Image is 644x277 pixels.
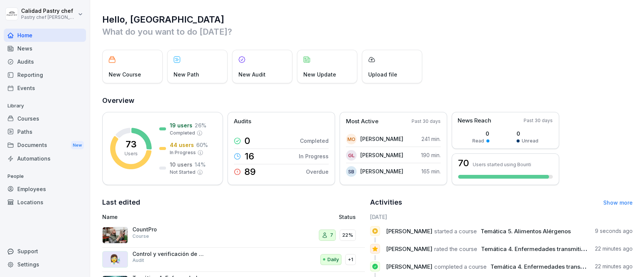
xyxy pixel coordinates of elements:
[4,182,86,196] a: Employees
[244,136,250,145] p: 0
[421,135,441,143] p: 241 min.
[481,228,571,235] span: Temática 5. Alimentos Alérgenos
[4,152,86,165] a: Automations
[595,263,633,270] p: 22 minutes ago
[102,95,633,106] h2: Overview
[238,70,266,78] p: New Audit
[132,257,144,264] p: Audit
[306,168,329,176] p: Overdue
[360,151,403,159] p: [PERSON_NAME]
[4,196,86,209] a: Locations
[4,112,86,125] a: Courses
[4,81,86,95] a: Events
[412,118,441,125] p: Past 30 days
[102,197,365,208] h2: Last edited
[386,263,432,270] span: [PERSON_NAME]
[360,135,403,143] p: [PERSON_NAME]
[472,130,489,138] p: 0
[170,149,196,156] p: In Progress
[4,138,86,152] a: DocumentsNew
[595,245,633,253] p: 22 minutes ago
[348,256,353,263] p: +1
[386,245,432,253] span: [PERSON_NAME]
[360,167,403,175] p: [PERSON_NAME]
[102,227,128,243] img: nanuqyb3jmpxevmk16xmqivn.png
[109,70,141,78] p: New Course
[300,137,329,145] p: Completed
[4,68,86,81] a: Reporting
[102,26,633,38] p: What do you want to do [DATE]?
[244,167,256,176] p: 89
[21,15,76,20] p: Pastry chef [PERSON_NAME] y Cocina gourmet
[524,117,553,124] p: Past 30 days
[21,8,76,14] p: Calidad Pastry chef
[346,134,357,144] div: MO
[71,141,84,150] div: New
[4,55,86,68] a: Audits
[434,245,477,253] span: rated the course
[458,159,469,168] h3: 70
[170,130,195,136] p: Completed
[346,150,357,161] div: GL
[170,121,192,129] p: 19 users
[4,245,86,258] div: Support
[132,226,208,233] p: CountPro
[472,138,484,144] p: Read
[109,253,121,266] p: 👩‍🔬
[234,117,251,126] p: Audits
[603,199,633,206] a: Show more
[327,256,339,263] p: Daily
[4,125,86,138] a: Paths
[368,70,397,78] p: Upload file
[4,170,86,182] p: People
[244,152,254,161] p: 16
[195,121,206,129] p: 26 %
[473,162,531,167] p: Users started using Bounti
[170,161,192,168] p: 10 users
[102,223,365,248] a: CountProCourse722%
[346,166,357,177] div: SB
[434,263,487,270] span: completed a course
[434,228,477,235] span: started a course
[132,233,149,240] p: Course
[4,138,86,152] div: Documents
[170,141,194,149] p: 44 users
[102,213,265,221] p: Name
[195,161,206,168] p: 14 %
[124,150,138,157] p: Users
[595,227,633,235] p: 9 seconds ago
[4,42,86,55] a: News
[102,14,633,26] h1: Hello, [GEOGRAPHIC_DATA]
[386,228,432,235] span: [PERSON_NAME]
[339,213,356,221] p: Status
[370,213,633,221] h6: [DATE]
[346,117,378,126] p: Most Active
[174,70,199,78] p: New Path
[4,258,86,271] a: Settings
[330,231,333,239] p: 7
[421,167,441,175] p: 165 min.
[299,152,329,160] p: In Progress
[4,100,86,112] p: Library
[522,138,538,144] p: Unread
[126,140,137,149] p: 73
[303,70,336,78] p: New Update
[458,116,491,125] p: News Reach
[4,29,86,42] a: Home
[370,197,402,208] h2: Activities
[421,151,441,159] p: 190 min.
[170,169,195,176] p: Not Started
[102,248,365,272] a: 👩‍🔬Control y verificación de manipuladoresAuditDaily+1
[342,231,353,239] p: 22%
